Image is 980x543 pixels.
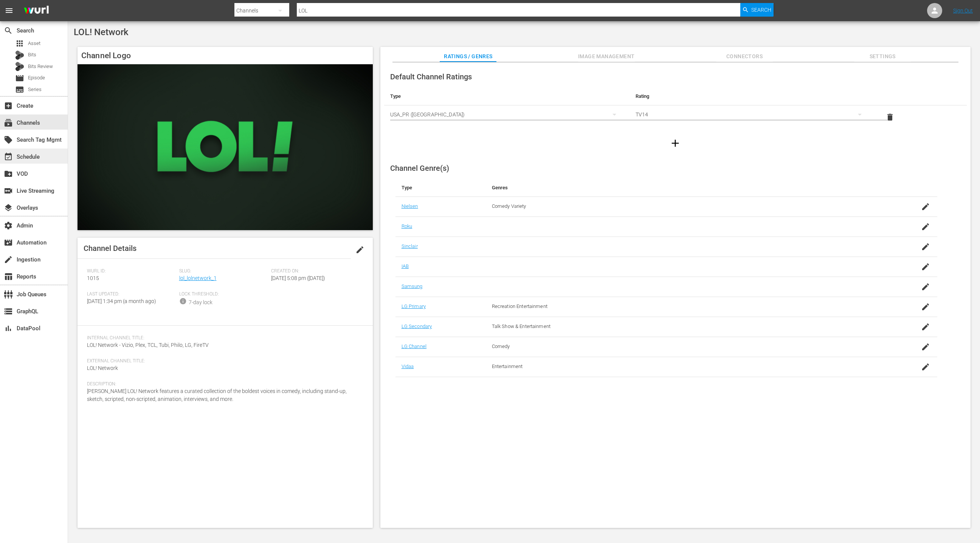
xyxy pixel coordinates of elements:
[4,238,13,247] span: Automation
[355,245,364,254] span: edit
[4,324,13,333] span: DataPool
[390,104,623,125] div: USA_PR ([GEOGRAPHIC_DATA])
[4,307,13,316] span: GraphQL
[885,113,895,122] span: delete
[87,388,347,402] span: [PERSON_NAME] LOL! Network features a curated collection of the boldest voices in comedy, includi...
[15,62,24,71] div: Bits Review
[402,263,409,269] a: IAB
[4,26,13,35] span: Search
[4,203,13,212] span: Overlays
[87,342,209,348] span: LOL! Network - Vizio, Plex, TCL, Tubi, Philo, LG, FireTV
[402,323,432,329] a: LG Secondary
[87,365,118,371] span: LOL! Network
[4,255,13,264] span: Ingestion
[716,52,773,61] span: Connectors
[351,241,369,259] button: edit
[28,51,36,59] span: Bits
[179,297,187,305] span: info
[179,268,268,274] span: Slug:
[74,27,129,37] span: LOL! Network
[630,87,875,105] th: Rating
[402,243,418,249] a: Sinclair
[84,244,136,253] span: Channel Details
[881,108,899,126] button: delete
[87,335,360,341] span: Internal Channel Title:
[390,164,449,173] span: Channel Genre(s)
[402,223,412,229] a: Roku
[854,52,911,61] span: Settings
[4,169,13,178] span: VOD
[28,40,40,47] span: Asset
[384,87,967,129] table: simple table
[953,8,973,14] a: Sign Out
[18,2,54,20] img: ans4CAIJ8jUAAAAAAAAAAAAAAAAAAAAAAAAgQb4GAAAAAAAAAAAAAAAAAAAAAAAAJMjXAAAAAAAAAAAAAAAAAAAAAAAAgAT5G...
[4,272,13,281] span: Reports
[87,381,360,387] span: Description:
[15,85,24,94] span: Series
[87,268,175,274] span: Wurl ID:
[4,290,13,299] span: Job Queues
[395,179,486,197] th: Type
[4,152,13,161] span: Schedule
[179,291,268,297] span: Lock Threshold:
[486,179,877,197] th: Genres
[271,275,325,281] span: [DATE] 5:08 pm ([DATE])
[4,101,13,110] span: Create
[189,299,212,306] div: 7-day lock
[740,3,774,17] button: Search
[28,63,53,70] span: Bits Review
[402,343,426,349] a: LG Channel
[78,47,373,64] h4: Channel Logo
[4,221,13,230] span: Admin
[384,87,630,105] th: Type
[440,52,496,61] span: Ratings / Genres
[15,39,24,48] span: Asset
[5,6,14,15] span: menu
[751,3,771,17] span: Search
[87,291,175,297] span: Last Updated:
[87,358,360,364] span: External Channel Title:
[87,275,99,281] span: 1015
[4,118,13,127] span: Channels
[179,275,217,281] a: lol_lolnetwork_1
[402,203,418,209] a: Nielsen
[28,74,45,82] span: Episode
[4,135,13,144] span: Search Tag Mgmt
[636,104,869,125] div: TV14
[390,72,472,81] span: Default Channel Ratings
[78,64,373,230] img: LOL! Network
[402,303,426,309] a: LG Primary
[28,86,42,93] span: Series
[578,52,635,61] span: Image Management
[402,364,414,369] a: Vidaa
[4,186,13,195] span: Live Streaming
[15,51,24,60] div: Bits
[87,298,156,304] span: [DATE] 1:34 pm (a month ago)
[271,268,360,274] span: Created On:
[15,74,24,83] span: Episode
[402,283,423,289] a: Samsung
